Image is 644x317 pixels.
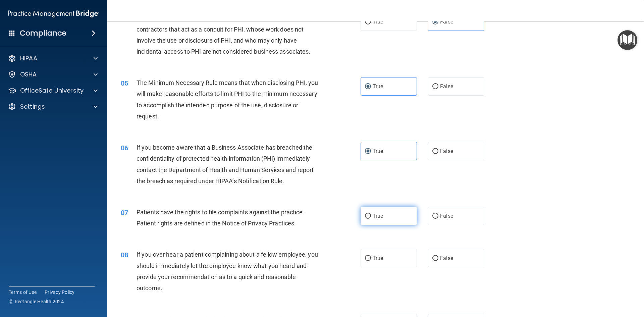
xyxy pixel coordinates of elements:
span: 06 [121,144,128,152]
span: 07 [121,209,128,217]
input: True [365,19,371,24]
button: Open Resource Center [618,30,637,50]
span: False [440,83,453,90]
span: False [440,148,453,154]
a: Terms of Use [9,289,37,296]
span: False [440,213,453,219]
a: HIPAA [8,54,98,62]
span: 08 [121,251,128,259]
span: True [373,83,383,90]
input: False [432,256,438,261]
a: OSHA [8,70,98,78]
span: If you become aware that a Business Associate has breached the confidentiality of protected healt... [137,144,314,184]
span: Patients have the rights to file complaints against the practice. Patient rights are defined in t... [137,209,305,227]
p: OfficeSafe University [20,87,84,95]
span: True [373,255,383,261]
input: True [365,84,371,89]
span: True [373,18,383,25]
p: HIPAA [20,54,37,62]
span: True [373,148,383,154]
span: The Minimum Necessary Rule means that when disclosing PHI, you will make reasonable efforts to li... [137,79,318,120]
span: False [440,255,453,261]
span: True [373,213,383,219]
a: OfficeSafe University [8,87,98,95]
input: False [432,214,438,219]
p: Settings [20,103,45,111]
span: Ⓒ Rectangle Health 2024 [9,298,64,305]
h4: Compliance [20,29,66,38]
input: True [365,214,371,219]
a: Privacy Policy [45,289,75,296]
input: False [432,19,438,24]
a: Settings [8,103,98,111]
input: False [432,149,438,154]
img: PMB logo [8,7,99,20]
span: 05 [121,79,128,87]
span: If you over hear a patient complaining about a fellow employee, you should immediately let the em... [137,251,318,292]
span: False [440,18,453,25]
p: OSHA [20,70,37,78]
input: False [432,84,438,89]
input: True [365,256,371,261]
input: True [365,149,371,154]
